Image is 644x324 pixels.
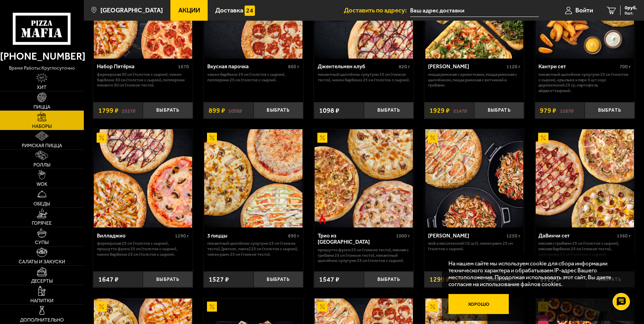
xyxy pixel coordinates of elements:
span: 860 г [288,64,299,70]
div: Джентельмен клуб [318,63,397,70]
button: Выбрать [254,271,304,288]
img: Акционный [97,133,107,143]
button: Выбрать [143,102,193,119]
span: Хит [37,85,47,90]
span: 1647 ₽ [98,276,119,283]
img: Акционный [428,302,438,312]
div: Кантри сет [538,63,618,70]
span: Римская пицца [22,143,62,148]
span: 1929 ₽ [429,107,450,114]
div: [PERSON_NAME] [428,63,505,70]
span: 1250 г [506,233,521,239]
div: ДаВинчи сет [538,233,615,239]
a: АкционныйОстрое блюдоТрио из Рио [314,129,414,227]
button: Выбрать [254,102,304,119]
img: Акционный [207,302,217,312]
span: 1299 ₽ [429,276,450,283]
div: Набор Пятёрка [97,63,177,70]
span: WOK [37,182,47,187]
span: 890 г [288,233,299,239]
img: Акционный [428,133,438,143]
img: 3 пиццы [204,129,303,227]
span: 700 г [620,64,631,70]
img: Акционный [207,133,217,143]
button: Выбрать [364,102,414,119]
div: Трио из [GEOGRAPHIC_DATA] [318,233,394,245]
span: 1120 г [506,64,521,70]
s: 2537 ₽ [122,107,136,114]
p: Пикантный цыплёнок сулугуни 25 см (тонкое тесто), [PERSON_NAME] 25 см (толстое с сыром), Чикен Ра... [207,241,300,257]
span: Напитки [30,298,53,303]
img: ДаВинчи сет [536,129,634,227]
p: Фермерская 25 см (толстое с сыром), Прошутто Фунги 25 см (толстое с сыром), Чикен Барбекю 25 см (... [97,241,189,257]
img: Акционный [317,302,327,312]
img: Острое блюдо [317,214,327,224]
span: Акции [178,7,200,14]
span: 1547 ₽ [319,276,339,283]
span: Горячее [32,221,52,226]
button: Выбрать [143,271,193,288]
img: Трио из Рио [315,129,413,227]
s: 1167 ₽ [560,107,574,114]
span: 1290 г [175,233,189,239]
span: 0 руб. [625,6,637,10]
div: 3 пиццы [207,233,287,239]
img: Акционный [97,302,107,312]
p: Пицца Римская с креветками, Пицца Римская с цыплёнком, Пицца Римская с ветчиной и грибами. [428,72,521,88]
span: 820 г [399,64,410,70]
span: Роллы [33,163,50,168]
button: Выбрать [585,102,635,119]
button: Хорошо [448,294,509,314]
span: [GEOGRAPHIC_DATA] [100,7,163,14]
div: Вкусная парочка [207,63,287,70]
p: Пикантный цыплёнок сулугуни 25 см (тонкое тесто), Чикен Барбекю 25 см (толстое с сыром). [318,72,410,82]
img: Акционный [538,133,548,143]
span: Пицца [33,105,50,110]
span: Наборы [32,124,52,129]
img: 15daf4d41897b9f0e9f617042186c801.svg [245,6,255,16]
span: Дополнительно [20,318,64,323]
span: Обеды [33,202,50,206]
span: 0 шт. [625,11,637,15]
span: 1527 ₽ [209,276,229,283]
s: 1098 ₽ [228,107,242,114]
span: Войти [575,7,593,14]
span: Доставить по адресу: [344,7,410,14]
span: Салаты и закуски [19,260,65,264]
button: Выбрать [474,102,524,119]
span: Доставка [215,7,243,14]
span: 1799 ₽ [98,107,119,114]
div: Вилладжио [97,233,174,239]
img: Акционный [317,133,327,143]
span: 1670 [178,64,189,70]
p: Фермерская 30 см (толстое с сыром), Чикен Барбекю 30 см (толстое с сыром), Пепперони Пиканто 30 с... [97,72,189,88]
span: 899 ₽ [209,107,225,114]
p: Мясная с грибами 25 см (толстое с сыром), Мясная Барбекю 25 см (тонкое тесто), Охотничья 25 см (т... [538,241,631,257]
img: Вилладжио [94,129,192,227]
span: 1360 г [617,233,631,239]
span: 1098 ₽ [319,107,339,114]
p: Прошутто Фунги 25 см (тонкое тесто), Мясная с грибами 25 см (тонкое тесто), Пикантный цыплёнок су... [318,247,410,263]
a: АкционныйДаВинчи сет [535,129,635,227]
button: Выбрать [364,271,414,288]
span: 979 ₽ [540,107,556,114]
span: Десерты [31,279,53,284]
p: Пикантный цыплёнок сулугуни 25 см (толстое с сыром), крылья в кляре 5 шт соус деревенский 25 гр, ... [538,72,631,93]
p: Wok классический L (2 шт), Чикен Ранч 25 см (толстое с сыром). [428,241,521,251]
p: Чикен Барбекю 25 см (толстое с сыром), Пепперони 25 см (толстое с сыром). [207,72,300,82]
div: [PERSON_NAME] [428,233,505,239]
span: Супы [35,240,49,245]
img: Вилла Капри [425,129,524,227]
p: На нашем сайте мы используем cookie для сбора информации технического характера и обрабатываем IP... [448,260,624,288]
a: АкционныйВилладжио [93,129,193,227]
span: 1000 г [396,233,410,239]
s: 2147 ₽ [453,107,467,114]
a: Акционный3 пиццы [204,129,303,227]
input: Ваш адрес доставки [410,4,539,17]
a: АкционныйВилла Капри [424,129,524,227]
